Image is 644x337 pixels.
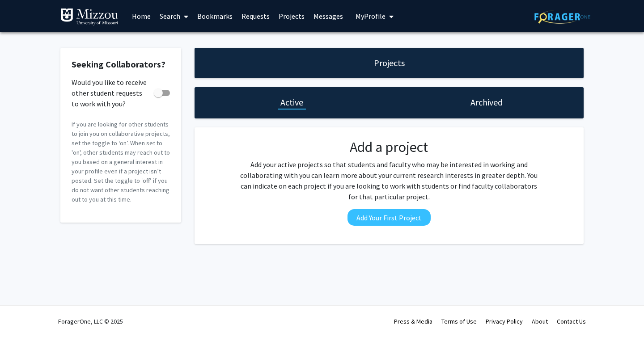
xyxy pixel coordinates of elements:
[7,297,38,330] iframe: Chat
[237,139,541,156] h2: Add a project
[470,96,503,109] h1: Archived
[557,317,586,325] a: Contact Us
[274,0,309,32] a: Projects
[356,12,386,21] span: My Profile
[534,10,590,24] img: ForagerOne Logo
[72,77,150,109] span: Would you like to receive other student requests to work with you?
[532,317,548,325] a: About
[486,317,523,325] a: Privacy Policy
[441,317,477,325] a: Terms of Use
[394,317,432,325] a: Press & Media
[58,306,123,337] div: ForagerOne, LLC © 2025
[127,0,155,32] a: Home
[347,209,431,226] button: Add Your First Project
[193,0,237,32] a: Bookmarks
[60,8,119,26] img: University of Missouri Logo
[237,0,274,32] a: Requests
[237,159,541,202] p: Add your active projects so that students and faculty who may be interested in working and collab...
[309,0,347,32] a: Messages
[374,57,405,69] h1: Projects
[280,96,303,109] h1: Active
[72,120,170,204] p: If you are looking for other students to join you on collaborative projects, set the toggle to ‘o...
[72,59,170,70] h2: Seeking Collaborators?
[155,0,193,32] a: Search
